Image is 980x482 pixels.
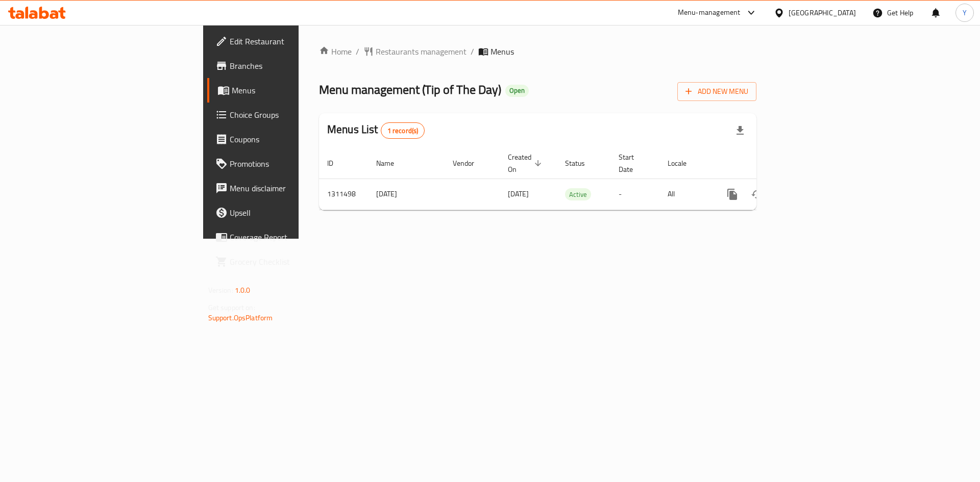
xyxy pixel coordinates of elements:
[207,200,367,225] a: Upsell
[491,45,514,58] span: Menus
[712,148,826,179] th: Actions
[230,207,359,219] span: Upsell
[376,157,407,169] span: Name
[508,187,529,200] span: [DATE]
[678,7,741,19] div: Menu-management
[685,85,748,98] span: Add New Menu
[230,256,359,268] span: Grocery Checklist
[565,157,598,169] span: Status
[327,157,347,169] span: ID
[381,122,425,139] div: Total records count
[565,189,591,200] span: Active
[230,231,359,243] span: Coverage Report
[207,29,367,54] a: Edit Restaurant
[327,122,425,139] h2: Menus List
[230,60,359,72] span: Branches
[508,151,545,175] span: Created On
[728,118,752,143] div: Export file
[381,126,425,136] span: 1 record(s)
[363,45,467,58] a: Restaurants management
[207,176,367,200] a: Menu disclaimer
[677,82,756,101] button: Add New Menu
[230,133,359,145] span: Coupons
[208,284,233,297] span: Version:
[453,157,487,169] span: Vendor
[505,86,529,95] span: Open
[319,148,826,210] table: enhanced table
[208,301,255,314] span: Get support on:
[207,78,367,103] a: Menus
[619,151,647,175] span: Start Date
[376,45,467,58] span: Restaurants management
[207,225,367,249] a: Coverage Report
[208,311,273,324] a: Support.OpsPlatform
[207,249,367,274] a: Grocery Checklist
[207,151,367,176] a: Promotions
[232,84,359,96] span: Menus
[745,182,769,207] button: Change Status
[471,45,474,58] li: /
[610,179,659,210] td: -
[565,188,591,200] div: Active
[230,109,359,121] span: Choice Groups
[230,35,359,47] span: Edit Restaurant
[319,78,501,101] span: Menu management ( Tip of The Day )
[668,157,700,169] span: Locale
[207,54,367,78] a: Branches
[659,179,712,210] td: All
[319,45,756,58] nav: breadcrumb
[207,103,367,127] a: Choice Groups
[720,182,745,207] button: more
[207,127,367,151] a: Coupons
[230,182,359,194] span: Menu disclaimer
[230,158,359,170] span: Promotions
[789,7,856,18] div: [GEOGRAPHIC_DATA]
[963,7,967,18] span: Y
[235,284,251,297] span: 1.0.0
[368,179,445,210] td: [DATE]
[505,85,529,97] div: Open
